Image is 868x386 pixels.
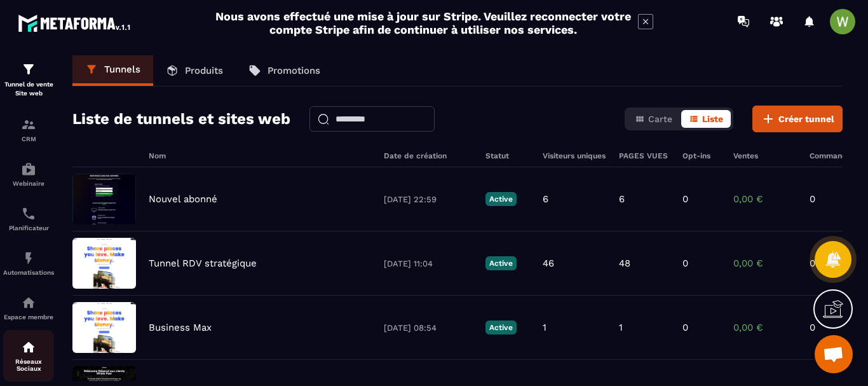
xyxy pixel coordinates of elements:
a: Promotions [236,55,333,86]
a: automationsautomationsWebinaire [3,152,54,196]
p: Planificateur [3,224,54,231]
p: 0 [682,258,688,269]
p: Automatisations [3,269,54,276]
h6: Commandes [810,151,855,160]
button: Carte [627,110,680,128]
a: automationsautomationsEspace membre [3,286,54,330]
p: Réseaux Sociaux [3,358,54,372]
img: logo [18,11,132,34]
img: scheduler [21,206,36,221]
p: 0 [810,322,848,333]
p: 0,00 € [733,258,797,269]
p: 1 [619,322,623,333]
h6: Statut [485,151,530,160]
p: 1 [543,322,546,333]
p: 0 [810,193,848,205]
a: social-networksocial-networkRéseaux Sociaux [3,330,54,382]
p: 0 [682,193,688,205]
p: Active [485,192,517,206]
p: Webinaire [3,180,54,187]
p: Business Max [149,322,212,333]
h6: Opt-ins [682,151,721,160]
a: Tunnels [72,55,153,86]
p: Espace membre [3,314,54,321]
p: Nouvel abonné [149,193,217,205]
p: Tunnels [104,64,140,75]
a: formationformationTunnel de vente Site web [3,52,54,107]
p: Promotions [268,65,320,76]
button: Créer tunnel [752,106,843,132]
button: Liste [681,110,731,128]
p: CRM [3,135,54,142]
img: social-network [21,340,36,355]
img: formation [21,62,36,77]
p: 0,00 € [733,193,797,205]
div: Ouvrir le chat [815,335,853,373]
p: Active [485,321,517,334]
img: automations [21,251,36,266]
img: formation [21,117,36,132]
p: [DATE] 08:54 [384,323,473,333]
p: Tunnel de vente Site web [3,80,54,98]
p: 0,00 € [733,322,797,333]
h6: Date de création [384,151,473,160]
p: Produits [185,65,223,76]
p: Tunnel RDV stratégique [149,258,257,269]
span: Créer tunnel [778,113,834,125]
p: 48 [619,258,630,269]
a: formationformationCRM [3,107,54,152]
img: image [72,302,136,353]
img: image [72,174,136,224]
h6: Ventes [733,151,797,160]
img: automations [21,162,36,177]
span: Liste [702,114,723,124]
h6: Visiteurs uniques [543,151,606,160]
h2: Liste de tunnels et sites web [72,106,290,132]
h2: Nous avons effectué une mise à jour sur Stripe. Veuillez reconnecter votre compte Stripe afin de ... [215,10,632,36]
p: 0 [810,258,848,269]
span: Carte [648,114,672,124]
img: image [72,238,136,289]
a: automationsautomationsAutomatisations [3,241,54,286]
p: 6 [543,193,548,205]
h6: PAGES VUES [619,151,670,160]
img: automations [21,295,36,310]
a: Produits [153,55,236,86]
p: [DATE] 11:04 [384,259,473,268]
p: 0 [682,322,688,333]
a: schedulerschedulerPlanificateur [3,196,54,241]
p: [DATE] 22:59 [384,195,473,204]
h6: Nom [149,151,371,160]
p: Active [485,256,517,270]
p: 46 [543,258,554,269]
p: 6 [619,193,625,205]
